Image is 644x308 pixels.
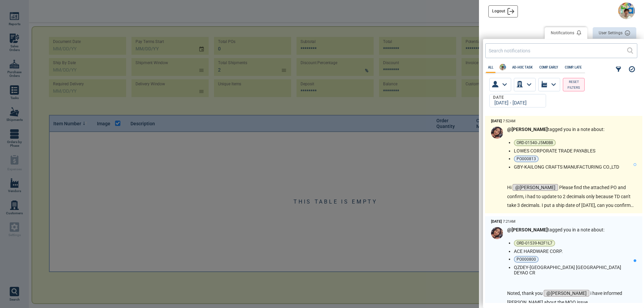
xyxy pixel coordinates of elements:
[507,227,548,232] strong: @[PERSON_NAME]
[507,127,548,132] strong: @[PERSON_NAME]
[618,2,635,19] img: Avatar
[492,100,540,106] div: [DATE] - [DATE]
[517,141,553,145] span: ORD-01540-J5M0B8
[491,119,502,123] strong: [DATE]
[491,127,503,139] img: Avatar
[514,265,631,275] li: QZDEY-[GEOGRAPHIC_DATA] [GEOGRAPHIC_DATA] DEYAO CR
[492,95,505,100] legend: Date
[563,78,585,91] button: RESET FILTERS
[514,249,631,254] li: ACE HARDWARE CORP.
[563,65,584,69] label: COMP. LATE
[513,184,558,191] span: @[PERSON_NAME]
[491,227,503,239] img: Avatar
[507,127,604,132] span: tagged you in a note about:
[566,79,582,91] span: RESET FILTERS
[517,157,536,161] span: PO000813
[491,220,516,224] label: 7:21AM
[537,65,560,69] label: COMP. EARLY
[517,241,552,245] span: ORD-01539-N2F1L7
[507,227,604,232] span: tagged you in a note about:
[483,116,642,303] div: grid
[514,148,631,153] li: LOWES CORPORATE TRADE PAYABLES
[507,183,634,210] p: Hi Please find the attached PO and confirm, i had to update to 2 decimals only because TD can't t...
[514,164,631,170] li: GBY-KAILONG CRAFTS MANUFACTURING CO.,LTD
[517,257,536,261] span: PO000800
[507,210,634,219] p: Thank you.
[489,46,627,55] input: Search notifications
[491,219,502,224] strong: [DATE]
[545,27,636,41] div: outlined primary button group
[486,65,495,69] label: All
[499,64,506,71] img: Avatar
[510,65,535,69] label: AD-HOC TASK
[544,290,589,297] span: @[PERSON_NAME]
[507,289,634,307] p: Noted, thank you i have informed [PERSON_NAME] about the MOQ issue.
[491,119,516,124] label: 7:52AM
[488,5,518,17] button: Logout
[593,27,636,39] button: User Settings
[545,27,587,39] button: Notifications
